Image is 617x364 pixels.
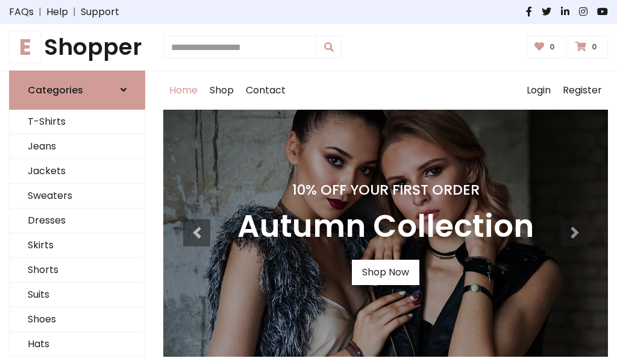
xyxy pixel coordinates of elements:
[527,36,566,58] a: 0
[547,42,558,52] span: 0
[10,134,145,159] a: Jeans
[9,34,145,61] h1: Shopper
[240,71,292,110] a: Contact
[10,332,145,357] a: Hats
[10,258,145,283] a: Shorts
[28,84,83,96] h6: Categories
[34,5,46,19] span: |
[9,71,145,110] a: Categories
[204,71,240,110] a: Shop
[10,159,145,184] a: Jackets
[352,260,419,285] a: Shop Now
[163,71,204,110] a: Home
[68,5,81,19] span: |
[10,184,145,209] a: Sweaters
[237,181,534,198] h4: 10% Off Your First Order
[10,209,145,233] a: Dresses
[237,208,534,245] h3: Autumn Collection
[521,71,557,110] a: Login
[10,110,145,134] a: T-Shirts
[10,307,145,332] a: Shoes
[9,34,145,61] a: EShopper
[9,5,34,19] a: FAQs
[10,233,145,258] a: Skirts
[9,31,42,63] span: E
[46,5,68,19] a: Help
[568,36,608,58] a: 0
[10,283,145,307] a: Suits
[557,71,608,110] a: Register
[81,5,119,19] a: Support
[589,42,600,52] span: 0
